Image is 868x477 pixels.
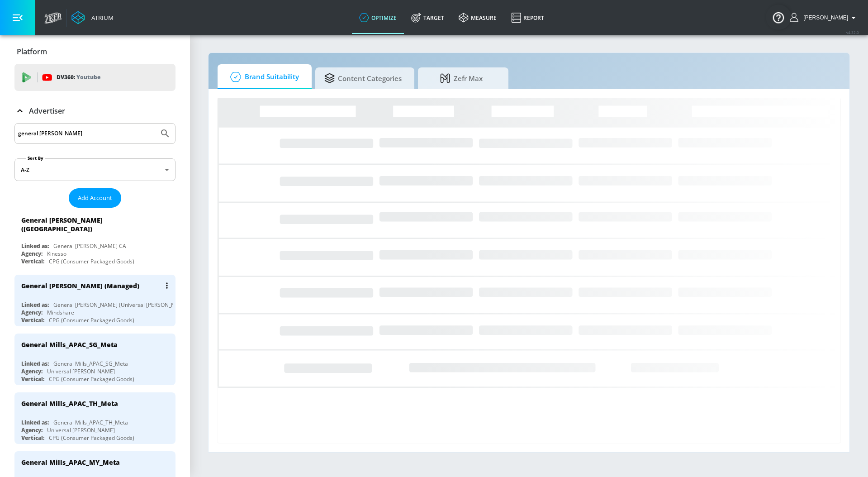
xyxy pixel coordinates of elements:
[47,367,115,375] div: Universal [PERSON_NAME]
[21,360,49,367] div: Linked as:
[21,258,44,265] div: Vertical:
[504,1,551,34] a: Report
[26,155,45,161] label: Sort By
[227,66,299,88] span: Brand Suitability
[21,316,44,324] div: Vertical:
[790,12,859,23] button: [PERSON_NAME]
[18,128,155,139] input: Search by name
[766,5,791,30] button: Open Resource Center
[451,1,504,34] a: measure
[21,419,49,426] div: Linked as:
[21,301,49,309] div: Linked as:
[71,11,114,24] a: Atrium
[21,399,118,408] div: General Mills_APAC_TH_Meta
[14,211,175,267] div: General [PERSON_NAME] ([GEOGRAPHIC_DATA])Linked as:General [PERSON_NAME] CAAgency:KinessoVertical...
[21,242,49,250] div: Linked as:
[53,301,190,309] div: General [PERSON_NAME] (Universal [PERSON_NAME])
[14,334,175,385] div: General Mills_APAC_SG_MetaLinked as:General Mills_APAC_SG_MetaAgency:Universal [PERSON_NAME]Verti...
[88,14,114,22] div: Atrium
[57,72,100,82] p: DV360:
[76,72,100,82] p: Youtube
[14,98,175,124] div: Advertiser
[49,316,134,324] div: CPG (Consumer Packaged Goods)
[47,426,115,434] div: Universal [PERSON_NAME]
[21,281,139,290] div: General [PERSON_NAME] (Managed)
[14,392,175,444] div: General Mills_APAC_TH_MetaLinked as:General Mills_APAC_TH_MetaAgency:Universal [PERSON_NAME]Verti...
[53,360,128,367] div: General Mills_APAC_SG_Meta
[49,258,134,265] div: CPG (Consumer Packaged Goods)
[324,67,402,89] span: Content Categories
[21,458,120,467] div: General Mills_APAC_MY_Meta
[14,275,175,326] div: General [PERSON_NAME] (Managed)Linked as:General [PERSON_NAME] (Universal [PERSON_NAME])Agency:Mi...
[21,375,44,383] div: Vertical:
[21,250,43,258] div: Agency:
[69,188,121,208] button: Add Account
[21,216,161,233] div: General [PERSON_NAME] ([GEOGRAPHIC_DATA])
[846,30,859,35] span: v 4.32.0
[427,67,496,89] span: Zefr Max
[47,309,74,316] div: Mindshare
[78,193,112,203] span: Add Account
[21,426,43,434] div: Agency:
[29,106,65,116] p: Advertiser
[17,47,47,57] p: Platform
[53,419,128,426] div: General Mills_APAC_TH_Meta
[53,242,126,250] div: General [PERSON_NAME] CA
[14,39,175,64] div: Platform
[352,1,404,34] a: optimize
[49,375,134,383] div: CPG (Consumer Packaged Goods)
[404,1,451,34] a: Target
[800,14,848,21] span: login as: carolyn.xue@zefr.com
[21,309,43,316] div: Agency:
[21,434,44,442] div: Vertical:
[14,158,175,181] div: A-Z
[21,340,118,349] div: General Mills_APAC_SG_Meta
[155,124,175,143] button: Submit Search
[47,250,66,258] div: Kinesso
[21,367,43,375] div: Agency:
[49,434,134,442] div: CPG (Consumer Packaged Goods)
[14,64,175,91] div: DV360: Youtube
